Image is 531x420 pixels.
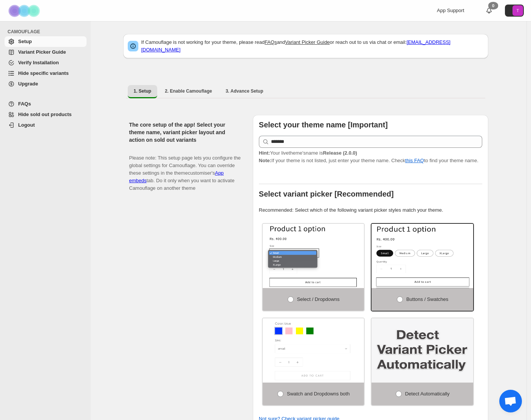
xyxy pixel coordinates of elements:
[372,224,473,288] img: Buttons / Swatches
[5,79,87,89] a: Upgrade
[5,57,87,68] a: Verify Installation
[129,121,241,144] h2: The core setup of the app! Select your theme name, variant picker layout and action on sold out v...
[18,49,66,55] span: Variant Picker Guide
[323,150,357,156] strong: Release (2.0.0)
[8,29,87,35] span: CAMOUFLAGE
[297,296,340,302] span: Select / Dropdowns
[263,318,364,383] img: Swatch and Dropdowns both
[18,70,69,76] span: Hide specific variants
[259,121,388,129] b: Select your theme name [Important]
[263,224,364,288] img: Select / Dropdowns
[499,390,522,412] a: Open de chat
[265,39,277,45] a: FAQs
[18,39,32,44] span: Setup
[259,190,394,198] b: Select variant picker [Recommended]
[134,88,152,94] span: 1. Setup
[5,99,87,109] a: FAQs
[18,60,59,65] span: Verify Installation
[129,147,241,192] p: Please note: This setup page lets you configure the global settings for Camouflage. You can overr...
[488,2,498,9] div: 0
[5,47,87,57] a: Variant Picker Guide
[226,88,263,94] span: 3. Advance Setup
[437,8,464,13] span: App Support
[5,120,87,130] a: Logout
[505,5,524,17] button: Avatar with initials T
[285,39,330,45] a: Variant Picker Guide
[259,150,270,156] strong: Hint:
[18,101,31,107] span: FAQs
[405,391,450,397] span: Detect Automatically
[259,158,271,163] strong: Note:
[5,68,87,79] a: Hide specific variants
[259,149,482,164] p: If your theme is not listed, just enter your theme name. Check to find your theme name.
[485,7,493,14] a: 0
[405,158,424,163] a: this FAQ
[259,206,482,214] p: Recommended: Select which of the following variant picker styles match your theme.
[512,5,523,16] span: Avatar with initials T
[5,36,87,47] a: Setup
[141,39,484,54] p: If Camouflage is not working for your theme, please read and or reach out to us via chat or email:
[517,8,519,13] text: T
[18,112,72,117] span: Hide sold out products
[372,318,473,383] img: Detect Automatically
[6,0,44,21] img: Camouflage
[18,81,38,87] span: Upgrade
[18,122,35,128] span: Logout
[165,88,212,94] span: 2. Enable Camouflage
[259,150,357,156] span: Your live theme's name is
[406,296,448,302] span: Buttons / Swatches
[5,109,87,120] a: Hide sold out products
[287,391,350,397] span: Swatch and Dropdowns both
